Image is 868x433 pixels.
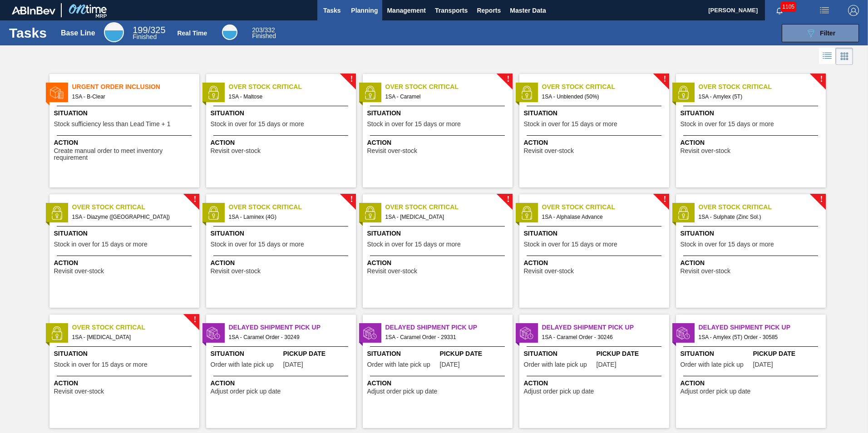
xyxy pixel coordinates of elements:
[54,138,197,148] span: Action
[524,108,667,118] span: Situation
[72,323,199,332] span: Over Stock Critical
[681,349,751,359] span: Situation
[699,212,819,222] span: 1SA - Sulphate (Zinc Sol.)
[363,326,377,340] img: status
[229,323,356,332] span: Delayed Shipment Pick Up
[211,379,354,388] span: Action
[211,349,281,359] span: Situation
[699,92,819,102] span: 1SA - Amylex (5T)
[524,388,594,395] span: Adjust order pick up date
[699,202,826,212] span: Over Stock Critical
[283,349,354,359] span: Pickup Date
[681,361,744,368] span: Order with late pick up
[681,241,774,248] span: Stock in over for 15 days or more
[542,323,669,332] span: Delayed Shipment Pick Up
[322,5,342,16] span: Tasks
[836,48,853,65] div: Card Vision
[524,379,667,388] span: Action
[207,86,220,99] img: status
[54,349,197,359] span: Situation
[54,148,197,162] span: Create manual order to meet inventory requirement
[177,30,207,37] div: Real Time
[385,202,513,212] span: Over Stock Critical
[819,5,830,16] img: userActions
[211,148,261,154] span: Revisit over-stock
[597,349,667,359] span: Pickup Date
[753,349,824,359] span: Pickup Date
[72,332,192,342] span: 1SA - Dextrose
[681,121,774,128] span: Stock in over for 15 days or more
[367,108,510,118] span: Situation
[12,6,55,15] img: TNhmsLtSVTkK8tSr43FrP2fwEKptu5GPRR3wAAAABJRU5ErkJggg==
[229,92,349,102] span: 1SA - Maltose
[782,24,859,42] button: Filter
[681,388,751,395] span: Adjust order pick up date
[385,332,505,342] span: 1SA - Caramel Order - 29331
[54,108,197,118] span: Situation
[229,82,356,92] span: Over Stock Critical
[435,5,468,16] span: Transports
[387,5,426,16] span: Management
[820,30,835,37] span: Filter
[510,5,546,16] span: Master Data
[133,25,148,35] span: 199
[367,138,510,148] span: Action
[133,26,165,40] div: Base Line
[252,32,276,39] span: Finished
[211,268,261,275] span: Revisit over-stock
[363,206,377,220] img: status
[367,229,510,238] span: Situation
[524,268,574,275] span: Revisit over-stock
[542,332,662,342] span: 1SA - Caramel Order - 30246
[207,206,220,220] img: status
[367,148,417,154] span: Revisit over-stock
[229,202,356,212] span: Over Stock Critical
[252,26,275,34] span: / 332
[542,212,662,222] span: 1SA - Alphalase Advance
[663,196,666,203] span: !
[367,241,461,248] span: Stock in over for 15 days or more
[54,268,104,275] span: Revisit over-stock
[50,326,64,340] img: status
[211,388,281,395] span: Adjust order pick up date
[681,148,730,154] span: Revisit over-stock
[848,5,859,16] img: Logout
[229,212,349,222] span: 1SA - Laminex (4G)
[72,82,199,92] span: Urgent Order Inclusion
[699,82,826,92] span: Over Stock Critical
[681,138,824,148] span: Action
[524,138,667,148] span: Action
[681,268,730,275] span: Revisit over-stock
[367,258,510,268] span: Action
[676,206,690,220] img: status
[507,196,509,203] span: !
[367,361,430,368] span: Order with late pick up
[211,241,304,248] span: Stock in over for 15 days or more
[699,323,826,332] span: Delayed Shipment Pick Up
[54,229,197,238] span: Situation
[54,121,171,128] span: Stock sufficiency less than Lead Time + 1
[50,206,64,220] img: status
[72,212,192,222] span: 1SA - Diazyme (MA)
[367,121,461,128] span: Stock in over for 15 days or more
[524,258,667,268] span: Action
[54,361,148,368] span: Stock in over for 15 days or more
[211,258,354,268] span: Action
[283,361,303,368] span: 08/03/2025
[663,76,666,83] span: !
[780,2,796,12] span: 1105
[385,92,505,102] span: 1SA - Caramel
[440,349,510,359] span: Pickup Date
[211,121,304,128] span: Stock in over for 15 days or more
[367,349,438,359] span: Situation
[520,86,533,99] img: status
[385,212,505,222] span: 1SA - Magnesium Oxide
[385,323,513,332] span: Delayed Shipment Pick Up
[681,108,824,118] span: Situation
[681,379,824,388] span: Action
[350,76,353,83] span: !
[72,202,199,212] span: Over Stock Critical
[133,33,157,40] span: Finished
[367,379,510,388] span: Action
[211,108,354,118] span: Situation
